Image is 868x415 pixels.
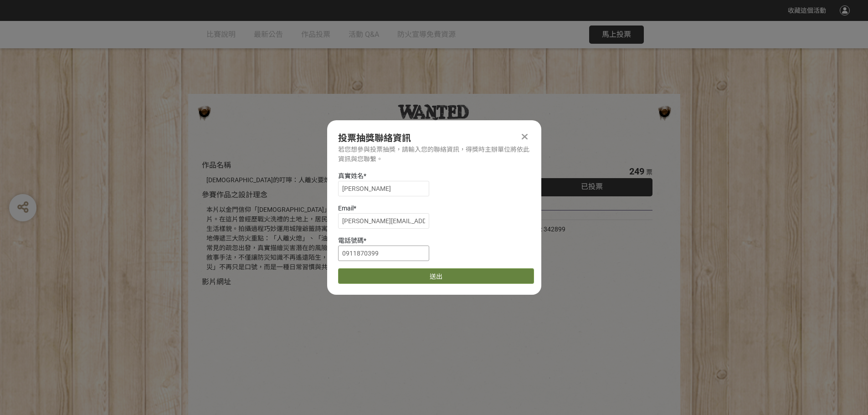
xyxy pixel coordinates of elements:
a: 作品投票 [301,21,330,48]
span: SID: 342899 [531,225,565,233]
button: 送出 [338,268,534,284]
span: 已投票 [581,182,603,191]
a: 比賽說明 [206,21,236,48]
span: 票 [646,169,652,176]
span: 活動 Q&A [349,30,379,39]
span: 馬上投票 [602,30,631,39]
span: 參賽作品之設計理念 [202,190,267,199]
span: 影片網址 [202,277,231,286]
span: 收藏這個活動 [788,7,826,14]
span: 真實姓名 [338,172,364,179]
span: 最新公告 [254,30,283,39]
a: 活動 Q&A [349,21,379,48]
span: 電話號碼 [338,237,364,244]
span: 比賽說明 [206,30,236,39]
a: 防火宣導免費資源 [397,21,456,48]
button: 馬上投票 [589,26,644,44]
a: 最新公告 [254,21,283,48]
div: 若您想參與投票抽獎，請輸入您的聯絡資訊，得獎時主辦單位將依此資訊與您聯繫。 [338,145,530,164]
span: 防火宣導免費資源 [397,30,456,39]
div: 本片以金門信仰「[DEMOGRAPHIC_DATA]」為文化核心，融合現代科技，打造具人文溫度的防災教育影片。在這片曾經歷戰火洗禮的土地上，居民習慣向城隍爺求籤問事、解決疑難，也形塑出信仰深植日... [206,205,504,272]
span: Email [338,205,354,212]
span: 作品投票 [301,30,330,39]
div: 投票抽獎聯絡資訊 [338,131,530,145]
div: [DEMOGRAPHIC_DATA]的叮嚀：人離火要熄，住警器不離 [206,175,504,185]
span: 作品名稱 [202,161,231,169]
span: 249 [629,166,644,177]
